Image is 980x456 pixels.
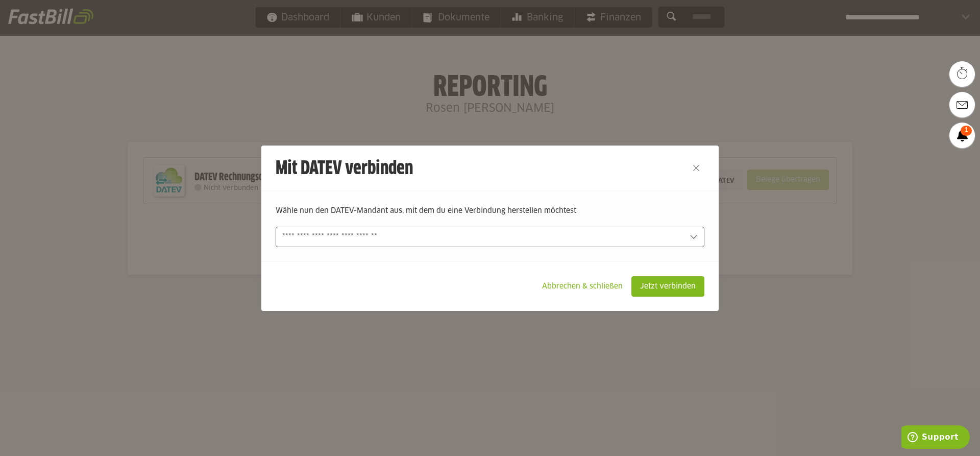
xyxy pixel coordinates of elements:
sl-button: Jetzt verbinden [631,276,704,297]
sl-button: Abbrechen & schließen [533,276,631,297]
iframe: Öffnet ein Widget, in dem Sie weitere Informationen finden [901,425,970,451]
p: Wähle nun den DATEV-Mandant aus, mit dem du eine Verbindung herstellen möchtest [276,205,704,217]
span: 1 [961,126,972,136]
a: 1 [949,123,975,148]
